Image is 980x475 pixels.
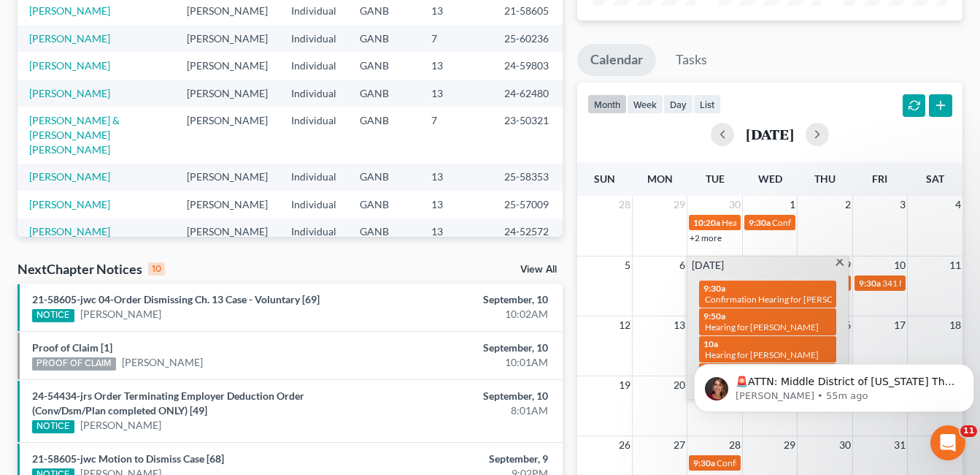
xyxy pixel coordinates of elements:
[80,418,161,433] a: [PERSON_NAME]
[279,164,348,191] td: Individual
[772,217,939,228] span: Confirmation Hearing for [PERSON_NAME]
[279,25,348,52] td: Individual
[32,389,304,417] a: 24-54434-jrs Order Terminating Employer Deduction Order (Conv/Dsm/Plan completed ONLY) [49]
[32,309,74,322] div: NOTICE
[29,114,120,156] a: [PERSON_NAME] & [PERSON_NAME] [PERSON_NAME]
[814,172,836,185] span: Thu
[594,172,615,185] span: Sun
[348,25,420,52] td: GANB
[859,278,881,289] span: 9:30a
[175,25,279,52] td: [PERSON_NAME]
[577,44,656,76] a: Calendar
[348,80,420,107] td: GANB
[175,218,279,246] td: [PERSON_NAME]
[692,258,724,273] span: [DATE]
[520,265,557,275] a: View All
[587,94,627,114] button: month
[623,256,632,274] span: 5
[386,292,548,307] div: September, 10
[386,307,548,322] div: 10:02AM
[29,4,110,17] a: [PERSON_NAME]
[672,316,687,334] span: 13
[678,256,687,274] span: 6
[627,94,663,114] button: week
[672,376,687,394] span: 20
[930,425,965,460] iframe: Intercom live chat
[758,172,782,185] span: Wed
[29,32,110,45] a: [PERSON_NAME]
[279,191,348,218] td: Individual
[279,218,348,246] td: Individual
[32,452,224,465] a: 21-58605-jwc Motion to Dismiss Case [68]
[493,107,563,163] td: 23-50321
[420,80,493,107] td: 13
[493,52,563,79] td: 24-59803
[693,457,715,468] span: 9:30a
[80,307,161,322] a: [PERSON_NAME]
[782,436,797,454] span: 29
[348,218,420,246] td: GANB
[617,196,632,213] span: 28
[728,196,742,213] span: 30
[386,389,548,403] div: September, 10
[348,52,420,79] td: GANB
[706,172,725,185] span: Tue
[279,107,348,163] td: Individual
[279,52,348,79] td: Individual
[175,107,279,163] td: [PERSON_NAME]
[420,164,493,191] td: 13
[892,316,907,334] span: 17
[844,196,852,213] span: 2
[386,452,548,466] div: September, 9
[493,218,563,246] td: 24-52572
[175,164,279,191] td: [PERSON_NAME]
[703,311,725,322] span: 9:50a
[746,126,794,142] h2: [DATE]
[148,262,165,275] div: 10
[722,217,836,228] span: Hearing for [PERSON_NAME]
[954,196,962,213] span: 4
[279,80,348,107] td: Individual
[493,191,563,218] td: 25-57009
[693,217,720,228] span: 10:20a
[647,172,673,185] span: Mon
[892,256,907,274] span: 10
[892,436,907,454] span: 31
[18,260,165,278] div: NextChapter Notices
[788,196,797,213] span: 1
[29,170,110,183] a: [PERSON_NAME]
[175,191,279,218] td: [PERSON_NAME]
[122,355,203,370] a: [PERSON_NAME]
[948,256,962,274] span: 11
[948,316,962,334] span: 18
[29,87,110,99] a: [PERSON_NAME]
[898,196,907,213] span: 3
[420,52,493,79] td: 13
[926,172,944,185] span: Sat
[32,341,112,354] a: Proof of Claim [1]
[617,436,632,454] span: 26
[29,198,110,210] a: [PERSON_NAME]
[348,191,420,218] td: GANB
[493,80,563,107] td: 24-62480
[705,322,819,332] span: Hearing for [PERSON_NAME]
[672,436,687,454] span: 27
[617,316,632,334] span: 12
[175,52,279,79] td: [PERSON_NAME]
[32,420,74,433] div: NOTICE
[420,218,493,246] td: 13
[386,355,548,370] div: 10:01AM
[32,293,320,305] a: 21-58605-jwc 04-Order Dismissing Ch. 13 Case - Voluntary [69]
[838,436,852,454] span: 30
[749,217,771,228] span: 9:30a
[617,376,632,394] span: 19
[32,357,116,370] div: PROOF OF CLAIM
[386,403,548,418] div: 8:01AM
[420,107,493,163] td: 7
[688,333,980,436] iframe: Intercom notifications message
[960,425,977,437] span: 11
[703,283,725,294] span: 9:30a
[717,457,884,468] span: Confirmation Hearing for [PERSON_NAME]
